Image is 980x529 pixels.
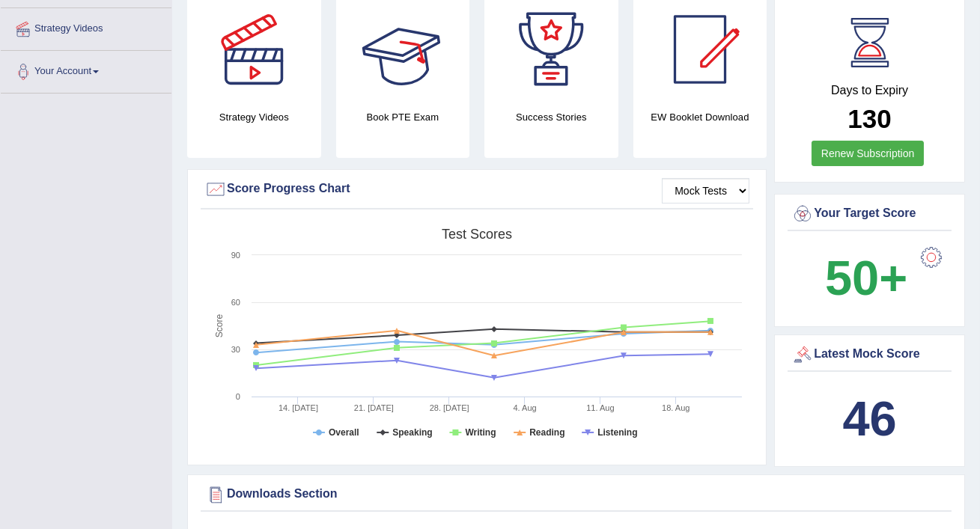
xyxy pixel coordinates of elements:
div: Downloads Section [204,483,948,506]
tspan: 14. [DATE] [279,403,318,412]
tspan: 21. [DATE] [354,403,394,412]
div: Latest Mock Score [791,343,948,366]
tspan: Test scores [442,227,512,242]
a: Renew Subscription [812,141,925,166]
text: 30 [231,345,240,354]
tspan: Reading [529,427,564,438]
text: 60 [231,298,240,307]
b: 130 [847,104,891,133]
h4: Success Stories [484,109,618,125]
tspan: Speaking [392,427,432,438]
tspan: Listening [597,427,637,438]
b: 46 [842,391,896,446]
tspan: 11. Aug [586,403,614,412]
tspan: Writing [465,427,496,438]
text: 90 [231,251,240,260]
h4: Book PTE Exam [336,109,470,125]
a: Strategy Videos [1,8,171,46]
h4: EW Booklet Download [633,109,767,125]
tspan: Score [214,314,225,338]
b: 50+ [825,251,907,305]
text: 0 [236,392,240,401]
tspan: 4. Aug [513,403,536,412]
div: Score Progress Chart [204,178,749,201]
h4: Strategy Videos [187,109,321,125]
tspan: Overall [329,427,359,438]
h4: Days to Expiry [791,84,948,97]
div: Your Target Score [791,203,948,225]
tspan: 28. [DATE] [430,403,469,412]
a: Your Account [1,51,171,88]
tspan: 18. Aug [662,403,690,412]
